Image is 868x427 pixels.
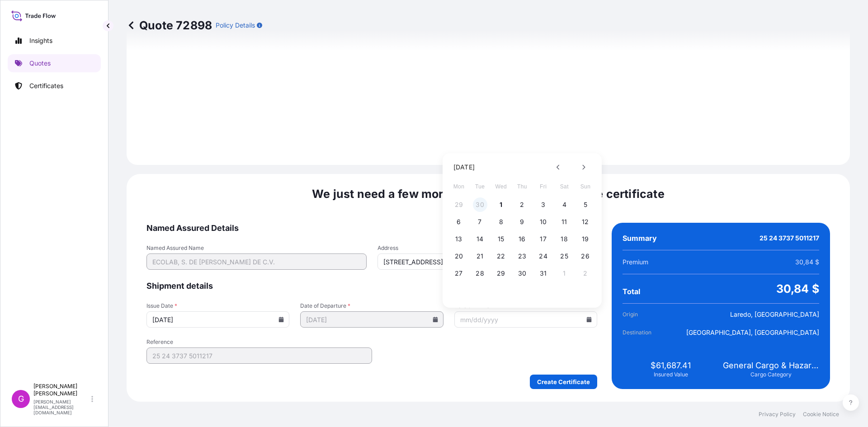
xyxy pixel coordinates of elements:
input: mm/dd/yyyy [146,311,289,328]
div: [DATE] [453,162,475,173]
p: Certificates [29,81,63,90]
span: Origin [623,310,673,319]
button: 29 [494,266,508,281]
a: Certificates [8,77,101,95]
button: 2 [578,266,593,281]
a: Privacy Policy [759,411,796,418]
span: [GEOGRAPHIC_DATA], [GEOGRAPHIC_DATA] [686,328,819,337]
button: 28 [473,266,487,281]
button: 6 [452,215,466,229]
span: 25 24 3737 5011217 [759,234,819,243]
button: 5 [578,197,593,212]
span: Named Assured Details [146,223,597,234]
button: 29 [452,197,466,212]
button: 25 [557,249,571,263]
span: 30,84 $ [795,258,819,267]
span: Address [377,244,598,252]
button: 4 [557,197,571,212]
button: 1 [494,197,508,212]
button: 14 [473,232,487,246]
span: Date of Departure [300,302,443,310]
span: Sunday [577,178,594,196]
input: mm/dd/yyyy [300,311,443,328]
button: 15 [494,232,508,246]
span: $61,687.41 [651,360,691,371]
span: We just need a few more details before we issue the certificate [312,187,665,201]
button: 21 [473,249,487,263]
a: Cookie Notice [803,411,839,418]
span: Named Assured Name [146,244,367,252]
p: [PERSON_NAME] [PERSON_NAME] [33,383,90,397]
button: 22 [494,249,508,263]
button: 9 [515,215,529,229]
button: 1 [557,266,571,281]
button: 20 [452,249,466,263]
p: Policy Details [216,21,255,30]
span: General Cargo & Hazardous Cargo (IMO) [723,360,819,371]
span: Saturday [556,178,572,196]
button: 7 [473,215,487,229]
span: Monday [451,178,467,196]
button: 17 [536,232,551,246]
input: mm/dd/yyyy [454,311,597,328]
span: Reference [146,338,372,346]
input: Cargo owner address [377,253,598,270]
button: 13 [452,232,466,246]
span: Issue Date [146,302,289,310]
span: Destination [623,328,673,337]
a: Insights [8,32,101,50]
span: Shipment details [146,281,597,291]
p: Create Certificate [537,377,590,386]
button: 27 [452,266,466,281]
button: Create Certificate [530,375,597,389]
button: 12 [578,215,593,229]
input: Your internal reference [146,347,372,364]
p: [PERSON_NAME][EMAIL_ADDRESS][DOMAIN_NAME] [33,399,90,415]
span: Insured Value [654,371,688,378]
span: Laredo, [GEOGRAPHIC_DATA] [730,310,819,319]
span: Wednesday [493,178,509,196]
button: 23 [515,249,529,263]
p: Quotes [29,59,51,68]
span: Thursday [514,178,530,196]
button: 10 [536,215,551,229]
button: 3 [536,197,551,212]
button: 19 [578,232,593,246]
button: 24 [536,249,551,263]
button: 18 [557,232,571,246]
button: 30 [473,197,487,212]
a: Quotes [8,54,101,72]
span: Friday [535,178,552,196]
span: Premium [623,258,648,267]
span: Tuesday [472,178,488,196]
button: 26 [578,249,593,263]
span: G [18,394,24,404]
button: 2 [515,197,529,212]
button: 30 [515,266,529,281]
p: Quote 72898 [127,18,212,33]
button: 31 [536,266,551,281]
span: Cargo Category [750,371,792,378]
p: Insights [29,36,52,45]
span: Summary [623,234,657,243]
span: Total [623,287,640,296]
button: 8 [494,215,508,229]
span: 30,84 $ [776,282,819,296]
button: 16 [515,232,529,246]
button: 11 [557,215,571,229]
